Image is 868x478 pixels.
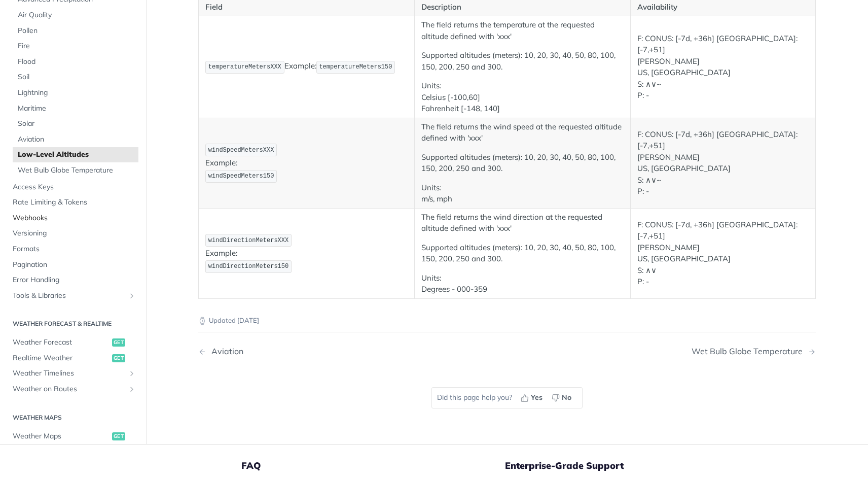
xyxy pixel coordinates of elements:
a: Tools & LibrariesShow subpages for Tools & Libraries [8,288,138,303]
span: Low-Level Altitudes [18,150,136,160]
a: Next Page: Wet Bulb Globe Temperature [692,347,816,356]
span: Formats [13,244,136,254]
span: Soil [18,72,136,82]
span: Realtime Weather [13,353,110,363]
a: Wet Bulb Globe Temperature [13,163,138,178]
p: Field [205,2,408,13]
a: Pagination [8,257,138,272]
a: Weather TimelinesShow subpages for Weather Timelines [8,366,138,381]
p: Units: Degrees - 000-359 [421,272,624,295]
p: The field returns the temperature at the requested altitude defined with 'xxx' [421,19,624,42]
a: Access Keys [8,179,138,194]
a: Rate Limiting & Tokens [8,195,138,210]
h2: Weather Forecast & realtime [8,319,138,328]
button: Show subpages for Tools & Libraries [128,291,136,299]
a: Weather Mapsget [8,428,138,443]
a: Pollen [13,23,138,38]
a: Maritime [13,100,138,116]
span: Lightning [18,88,136,98]
h2: Weather Maps [8,413,138,422]
p: F: CONUS: [-7d, +36h] [GEOGRAPHIC_DATA]: [-7,+51] [PERSON_NAME] US, [GEOGRAPHIC_DATA] S: ∧∨~ P: - [637,129,809,197]
span: Fire [18,41,136,51]
span: Pagination [13,259,136,269]
h5: Enterprise-Grade Support [505,460,742,472]
a: Lightning [13,85,138,100]
span: Rate Limiting & Tokens [13,197,136,208]
span: windDirectionMeters150 [208,263,288,270]
a: Versioning [8,226,138,241]
button: No [548,390,577,405]
a: Previous Page: Aviation [198,347,463,356]
p: Supported altitudes (meters): 10, 20, 30, 40, 50, 80, 100, 150, 200, 250 and 300. [421,242,624,265]
span: Solar [18,119,136,129]
p: Supported altitudes (meters): 10, 20, 30, 40, 50, 80, 100, 150, 200, 250 and 300. [421,50,624,73]
a: Solar [13,116,138,131]
span: get [112,432,125,440]
span: Weather Timelines [13,368,125,379]
p: F: CONUS: [-7d, +36h] [GEOGRAPHIC_DATA]: [-7,+51] [PERSON_NAME] US, [GEOGRAPHIC_DATA] S: ∧∨ P: - [637,219,809,288]
button: Yes [517,390,548,405]
span: Webhooks [13,213,136,223]
span: Flood [18,57,136,67]
span: Weather on Routes [13,384,125,394]
span: Error Handling [13,275,136,285]
h5: FAQ [241,460,505,472]
span: Wet Bulb Globe Temperature [18,165,136,176]
a: Flood [13,54,138,70]
span: Access Keys [13,182,136,192]
span: windSpeedMetersXXX [208,147,274,154]
div: Did this page help you? [431,387,583,408]
a: Aviation [13,131,138,147]
span: Versioning [13,228,136,238]
a: Formats [8,242,138,257]
p: Units: Celsius [-100,60] Fahrenheit [-148, 140] [421,80,624,115]
a: Error Handling [8,272,138,288]
p: Updated [DATE] [198,316,816,326]
button: Show subpages for Weather Timelines [128,369,136,378]
a: Webhooks [8,210,138,225]
span: Air Quality [18,10,136,20]
a: Weather Forecastget [8,335,138,350]
span: Pollen [18,25,136,36]
a: Soil [13,70,138,85]
button: Show subpages for Weather on Routes [128,385,136,393]
a: Low-Level Altitudes [13,147,138,162]
span: get [112,354,125,362]
span: Aviation [18,134,136,144]
p: Example: [205,60,408,75]
span: Weather Maps [13,431,110,441]
p: The field returns the wind direction at the requested altitude defined with 'xxx' [421,212,624,234]
a: Fire [13,39,138,54]
span: temperatureMetersXXX [208,63,281,71]
span: get [112,338,125,347]
a: Air Quality [13,8,138,23]
span: Weather Forecast [13,337,110,348]
p: F: CONUS: [-7d, +36h] [GEOGRAPHIC_DATA]: [-7,+51] [PERSON_NAME] US, [GEOGRAPHIC_DATA] S: ∧∨~ P: - [637,33,809,101]
p: Availability [637,2,809,13]
p: Example: [205,143,408,183]
span: Tools & Libraries [13,290,125,300]
a: Realtime Weatherget [8,351,138,366]
span: No [562,392,571,403]
a: Weather on RoutesShow subpages for Weather on Routes [8,382,138,397]
span: Maritime [18,103,136,113]
p: Units: m/s, mph [421,182,624,205]
p: The field returns the wind speed at the requested altitude defined with 'xxx' [421,121,624,144]
span: Yes [531,392,542,403]
span: windDirectionMetersXXX [208,237,288,244]
div: Aviation [206,347,243,356]
div: Wet Bulb Globe Temperature [692,347,808,356]
span: temperatureMeters150 [319,63,392,71]
p: Example: [205,233,408,274]
nav: Pagination Controls [198,336,816,366]
p: Description [421,2,624,13]
p: Supported altitudes (meters): 10, 20, 30, 40, 50, 80, 100, 150, 200, 250 and 300. [421,152,624,175]
span: windSpeedMeters150 [208,173,274,180]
